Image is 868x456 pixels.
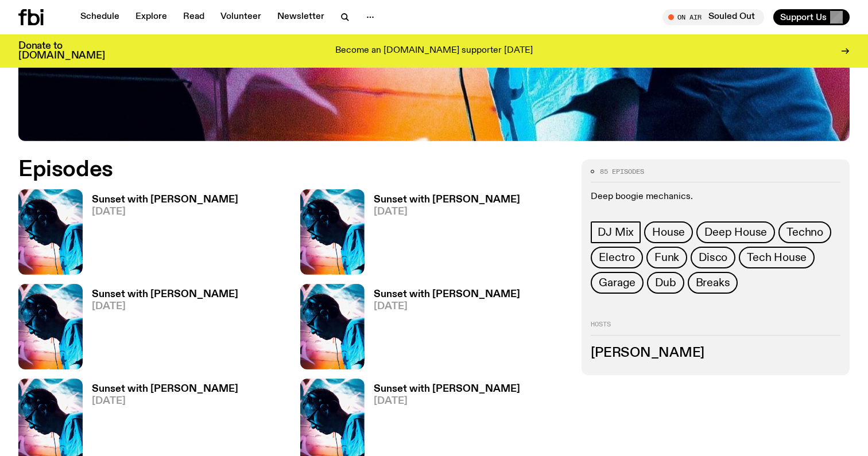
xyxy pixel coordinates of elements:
[374,207,520,217] span: [DATE]
[591,347,840,360] h3: [PERSON_NAME]
[18,189,83,275] img: Simon Caldwell stands side on, looking downwards. He has headphones on. Behind him is a brightly ...
[374,396,520,406] span: [DATE]
[92,195,238,205] h3: Sunset with [PERSON_NAME]
[92,396,238,406] span: [DATE]
[599,276,635,289] span: Garage
[18,159,568,180] h2: Episodes
[780,12,827,22] span: Support Us
[83,290,238,369] a: Sunset with [PERSON_NAME][DATE]
[374,302,520,311] span: [DATE]
[591,247,643,268] a: Electro
[704,226,767,239] span: Deep House
[73,9,126,25] a: Schedule
[365,290,520,369] a: Sunset with [PERSON_NAME][DATE]
[300,284,365,369] img: Simon Caldwell stands side on, looking downwards. He has headphones on. Behind him is a brightly ...
[691,247,735,268] a: Disco
[591,321,840,335] h2: Hosts
[83,195,238,275] a: Sunset with [PERSON_NAME][DATE]
[652,226,685,239] span: House
[374,195,520,205] h3: Sunset with [PERSON_NAME]
[654,251,679,264] span: Funk
[699,251,727,264] span: Disco
[786,226,823,239] span: Techno
[647,272,684,294] a: Dub
[599,251,635,264] span: Electro
[696,221,775,243] a: Deep House
[270,9,331,25] a: Newsletter
[92,384,238,394] h3: Sunset with [PERSON_NAME]
[129,9,174,25] a: Explore
[591,221,641,243] a: DJ Mix
[365,195,520,275] a: Sunset with [PERSON_NAME][DATE]
[92,302,238,311] span: [DATE]
[600,169,644,175] span: 85 episodes
[747,251,807,264] span: Tech House
[18,284,83,369] img: Simon Caldwell stands side on, looking downwards. He has headphones on. Behind him is a brightly ...
[662,9,764,25] button: On AirSouled Out
[591,192,840,202] p: Deep boogie mechanics.
[374,384,520,394] h3: Sunset with [PERSON_NAME]
[598,226,634,239] span: DJ Mix
[176,9,211,25] a: Read
[18,41,105,61] h3: Donate to [DOMAIN_NAME]
[739,247,815,268] a: Tech House
[591,272,644,294] a: Garage
[773,9,850,25] button: Support Us
[644,221,693,243] a: House
[300,189,365,275] img: Simon Caldwell stands side on, looking downwards. He has headphones on. Behind him is a brightly ...
[92,207,238,217] span: [DATE]
[214,9,268,25] a: Volunteer
[778,221,831,243] a: Techno
[688,272,738,294] a: Breaks
[655,276,676,289] span: Dub
[646,247,687,268] a: Funk
[696,276,730,289] span: Breaks
[335,46,533,56] p: Become an [DOMAIN_NAME] supporter [DATE]
[92,290,238,299] h3: Sunset with [PERSON_NAME]
[374,290,520,299] h3: Sunset with [PERSON_NAME]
